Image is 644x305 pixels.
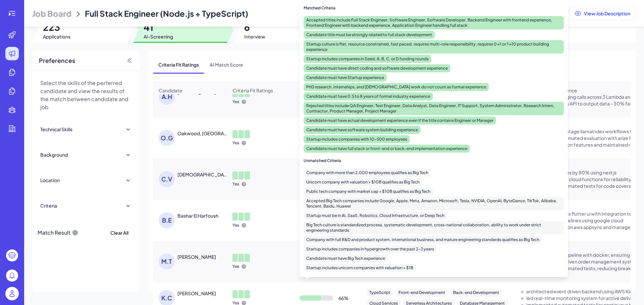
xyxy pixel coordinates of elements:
[85,8,248,18] span: Full Stack Engineer (Node.js + TypeScript)
[304,5,564,11] div: Matched Criteria
[177,290,216,297] div: Kevin Cole
[144,33,173,40] span: AI-Screening
[159,87,182,94] span: Candidate
[232,181,239,187] p: Yes
[304,102,564,115] div: Rejected titles include QA Engineer, Test Engineer, Data Analyst, Data Engineer, IT Support, Syst...
[304,83,489,91] div: PhD research, internships, and [DEMOGRAPHIC_DATA] work do not count as formal experience
[304,254,388,262] div: Candidate must have Big Tech experience
[40,202,57,209] div: Criteria
[232,264,239,269] p: Yes
[304,126,421,134] div: Candidate must have software system building experience
[304,135,410,143] div: Startup includes companies with 10–500 employees
[304,187,433,196] div: Public tech company with market cap > $10B qualifies as Big Tech
[105,226,134,239] button: Clear All
[38,226,78,239] div: Match Result
[40,126,72,133] div: Technical Skills
[159,253,175,270] div: M.T
[40,151,68,158] div: Background
[244,21,265,33] span: 6
[304,64,450,72] div: Candidate must have direct coding and software development experience
[304,245,437,253] div: Startup includes companies in hypergrowth over the past 2–3 years
[304,145,470,153] div: Candidate must have full stack or front-end or back-end implementation experience
[584,10,630,16] span: View Job Description
[304,74,387,82] div: Candidate must have Startup experience
[244,33,265,40] span: Interview
[304,31,435,39] div: Candidate title must be strongly related to full stack development
[304,40,564,54] div: Startup culture is flat, resource constrained, fast paced, requires multi-role responsibility, re...
[232,223,239,228] p: Yes
[232,87,273,94] span: Criteria Fit Ratings
[304,92,433,100] div: Candidate must have 0.5 to 8 years of formal industry experience
[39,56,75,65] span: Preferences
[177,253,216,260] div: Mike Taylor
[304,16,564,29] div: Accepted titles include Full Stack Engineer, Software Engineer, Software Developer, Backend Engin...
[32,8,71,19] span: Job Board
[159,89,175,105] div: A.H
[159,212,175,228] div: B.E
[304,197,564,210] div: Accepted Big Tech companies include Google, Apple, Meta, Amazon, Microsoft, Tesla, NVIDIA, OpenAI...
[177,130,227,137] div: Oakwood, GA
[304,236,542,244] div: Company with full R&D and product system, international business, and mature engineering standard...
[304,178,422,186] div: Unicorn company with valuation > $10B qualifies as Big Tech
[570,7,636,20] button: View Job Description
[304,221,564,234] div: Big Tech culture is standardized process, systematic development, cross-national collaboration, a...
[110,230,128,236] span: Clear All
[338,295,348,301] div: 66 %
[304,212,447,220] div: Startup must be in AI, SaaS, Robotics, Cloud Infrastructure, or Deep Tech
[304,117,496,125] div: Candidate must have actual development experience even if the title contains Engineer or Manager
[204,56,249,73] span: AI Match Score
[177,171,227,178] div: Christian Valenzuela
[526,169,616,176] div: improved load times by 80% using nextjs
[40,79,131,111] p: Select the skills of the perferred candidate and view the results of the match between candidate ...
[450,289,502,297] div: Back-end Development
[526,210,639,217] div: developed complex flutter ui with integration tests
[304,169,431,177] div: Company with more than 2,000 employees qualifies as Big Tech
[232,99,239,104] p: Yes
[232,140,239,146] p: Yes
[304,264,416,272] div: Startup includes unicorn companies with valuation > $1B
[159,171,175,187] div: C.V
[177,212,218,219] div: Bashar El Harfoush
[304,158,564,163] div: Unmatched Criteria
[43,21,70,33] span: 223
[526,217,623,224] div: deployed ci/cd pipelines using google cloud
[526,176,631,182] div: maintained google cloud functions for reliability
[526,182,637,189] div: implemented automated tests for code coverage
[159,130,175,146] div: O.G
[396,289,448,297] div: Front-end Development
[526,295,642,301] div: led real-time monitoring system for active deliveries
[367,289,393,297] div: TypeScript
[304,55,431,63] div: Startup includes companies in Seed, A, B, C, or D funding rounds
[144,21,173,33] span: 41
[526,288,641,295] div: architected event driven backend using AWS Kinesis
[40,177,60,183] div: Location
[153,56,204,73] span: Criteria Fit Ratings
[5,287,19,300] img: user_logo.png
[43,33,70,40] span: Applications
